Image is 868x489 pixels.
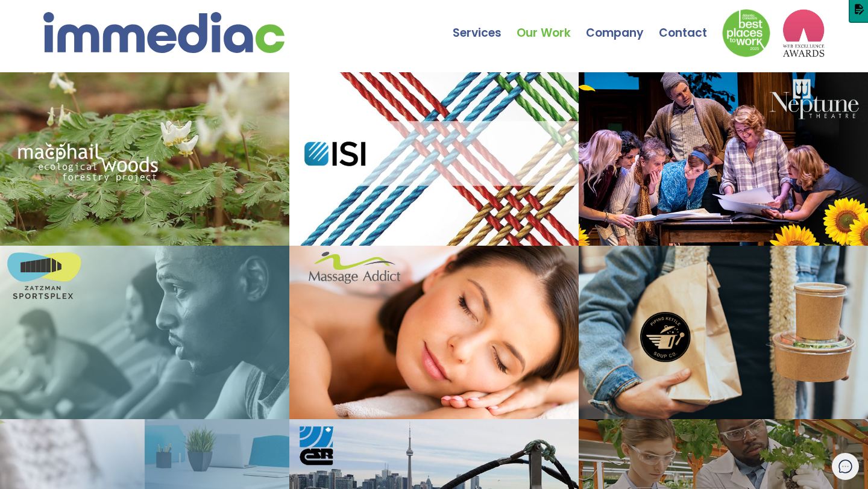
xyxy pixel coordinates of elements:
a: Our Work [517,3,586,45]
img: Down [722,9,770,57]
a: Contact [659,3,722,45]
img: logo2_wea_nobg.webp [782,9,825,57]
a: Company [586,3,659,45]
img: immediac [43,12,285,53]
a: Services [453,3,517,45]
